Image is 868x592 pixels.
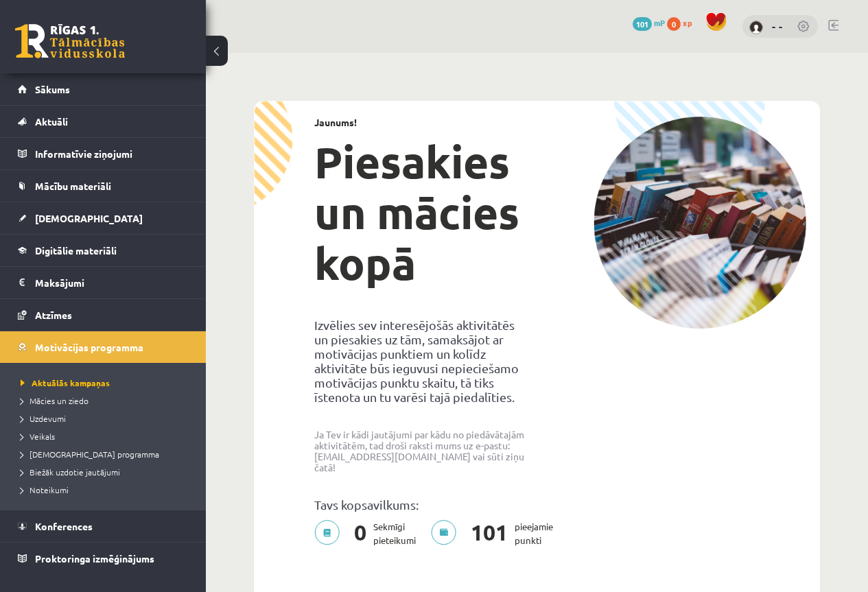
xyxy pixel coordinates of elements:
[35,341,143,353] span: Motivācijas programma
[18,202,189,234] a: [DEMOGRAPHIC_DATA]
[314,116,357,128] strong: Jaunums!
[35,244,117,257] span: Digitālie materiāli
[15,24,125,58] a: Rīgas 1. Tālmācības vidusskola
[21,484,192,496] a: Noteikumi
[21,394,192,407] a: Mācies un ziedo
[314,520,424,547] p: Sekmīgi pieteikumi
[18,510,189,542] a: Konferences
[35,309,72,321] span: Atzīmes
[749,21,763,34] img: - -
[18,106,189,137] a: Aktuāli
[314,429,527,473] p: Ja Tev ir kādi jautājumi par kādu no piedāvātajām aktivitātēm, tad droši raksti mums uz e-pastu: ...
[18,235,189,266] a: Digitālie materiāli
[18,331,189,363] a: Motivācijas programma
[35,138,189,169] legend: Informatīvie ziņojumi
[35,180,111,192] span: Mācību materiāli
[18,73,189,105] a: Sākums
[18,170,189,202] a: Mācību materiāli
[594,117,806,329] img: campaign-image-1c4f3b39ab1f89d1fca25a8facaab35ebc8e40cf20aedba61fd73fb4233361ac.png
[21,377,110,388] span: Aktuālās kampaņas
[21,430,192,442] a: Veikals
[35,267,189,298] legend: Maksājumi
[667,17,681,31] span: 0
[21,466,120,477] span: Biežāk uzdotie jautājumi
[18,138,189,169] a: Informatīvie ziņojumi
[21,466,192,478] a: Biežāk uzdotie jautājumi
[772,19,783,33] a: - -
[683,17,692,28] span: xp
[21,377,192,389] a: Aktuālās kampaņas
[21,448,192,460] a: [DEMOGRAPHIC_DATA] programma
[654,17,665,28] span: mP
[464,520,515,547] span: 101
[314,318,527,404] p: Izvēlies sev interesējošās aktivitātēs un piesakies uz tām, samaksājot ar motivācijas punktiem un...
[347,520,373,547] span: 0
[21,449,159,460] span: [DEMOGRAPHIC_DATA] programma
[21,484,69,495] span: Noteikumi
[21,431,55,442] span: Veikals
[21,395,89,406] span: Mācies un ziedo
[633,17,652,31] span: 101
[35,520,93,532] span: Konferences
[633,17,665,28] a: 101 mP
[21,412,192,425] a: Uzdevumi
[431,520,561,547] p: pieejamie punkti
[21,413,66,424] span: Uzdevumi
[18,267,189,298] a: Maksājumi
[35,212,143,224] span: [DEMOGRAPHIC_DATA]
[667,17,699,28] a: 0 xp
[314,497,527,512] p: Tavs kopsavilkums:
[35,552,154,565] span: Proktoringa izmēģinājums
[314,137,527,289] h1: Piesakies un mācies kopā
[18,543,189,574] a: Proktoringa izmēģinājums
[18,299,189,331] a: Atzīmes
[35,115,68,128] span: Aktuāli
[35,83,70,95] span: Sākums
